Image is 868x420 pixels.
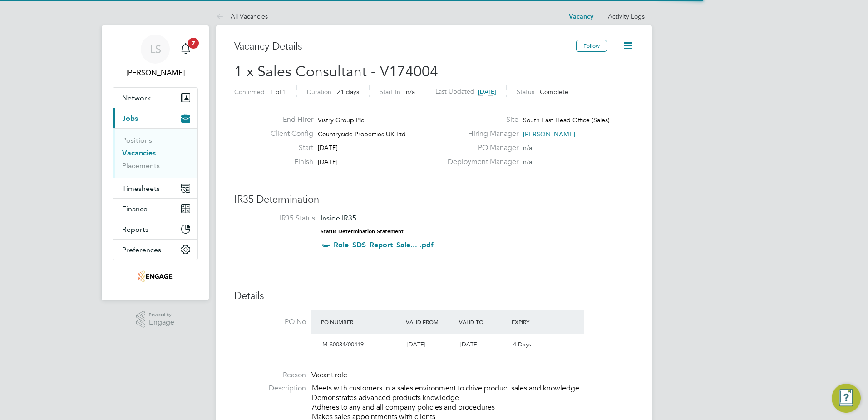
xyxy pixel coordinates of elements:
[442,129,518,139] label: Hiring Manager
[122,245,161,254] span: Preferences
[569,13,593,20] a: Vacancy
[513,340,531,348] span: 4 Days
[321,228,404,235] strong: Status Determination Statement
[149,319,174,326] span: Engage
[321,214,356,222] span: Inside IR35
[442,115,518,125] label: Site
[318,130,406,138] span: Countryside Properties UK Ltd
[122,114,138,123] span: Jobs
[188,38,199,49] span: 7
[334,240,434,249] a: Role_SDS_Report_Sale... .pdf
[263,143,313,153] label: Start
[122,184,160,193] span: Timesheets
[234,63,438,80] span: 1 x Sales Consultant - V174004
[523,130,575,138] span: [PERSON_NAME]
[311,370,347,380] span: Vacant role
[380,88,400,96] label: Start In
[234,193,634,206] h3: IR35 Determination
[319,314,404,330] div: PO Number
[478,88,496,95] span: [DATE]
[442,143,518,153] label: PO Manager
[113,35,198,78] a: LS[PERSON_NAME]
[263,115,313,125] label: End Hirer
[136,311,175,328] a: Powered byEngage
[406,88,415,96] span: n/a
[576,40,607,52] button: Follow
[832,384,861,413] button: Engage Resource Center
[113,199,197,219] button: Finance
[263,129,313,139] label: Client Config
[113,219,197,239] button: Reports
[177,35,195,64] a: 7
[322,340,364,348] span: M-S0034/00419
[263,157,313,167] label: Finish
[138,269,173,284] img: teamresourcing-logo-retina.png
[113,240,197,260] button: Preferences
[243,214,315,223] label: IR35 Status
[509,314,562,330] div: Expiry
[523,116,610,124] span: South East Head Office (Sales)
[523,158,532,166] span: n/a
[337,88,359,96] span: 21 days
[270,88,286,96] span: 1 of 1
[122,225,148,234] span: Reports
[113,269,198,284] a: Go to home page
[234,317,306,327] label: PO No
[234,88,265,96] label: Confirmed
[407,340,425,348] span: [DATE]
[122,205,148,213] span: Finance
[122,149,156,157] a: Vacancies
[122,136,152,145] a: Positions
[149,311,174,319] span: Powered by
[150,43,161,55] span: LS
[540,88,568,96] span: Complete
[234,370,306,380] label: Reason
[307,88,331,96] label: Duration
[608,12,645,20] a: Activity Logs
[113,128,197,178] div: Jobs
[523,144,532,152] span: n/a
[442,157,518,167] label: Deployment Manager
[122,161,160,170] a: Placements
[318,144,338,152] span: [DATE]
[435,87,474,95] label: Last Updated
[460,340,478,348] span: [DATE]
[457,314,510,330] div: Valid To
[517,88,534,96] label: Status
[113,67,198,78] span: Leylan Saad
[113,88,197,108] button: Network
[318,158,338,166] span: [DATE]
[404,314,457,330] div: Valid From
[234,290,634,303] h3: Details
[102,25,209,300] nav: Main navigation
[113,108,197,128] button: Jobs
[113,178,197,198] button: Timesheets
[234,384,306,393] label: Description
[234,40,576,53] h3: Vacancy Details
[122,94,151,102] span: Network
[216,12,268,20] a: All Vacancies
[318,116,364,124] span: Vistry Group Plc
